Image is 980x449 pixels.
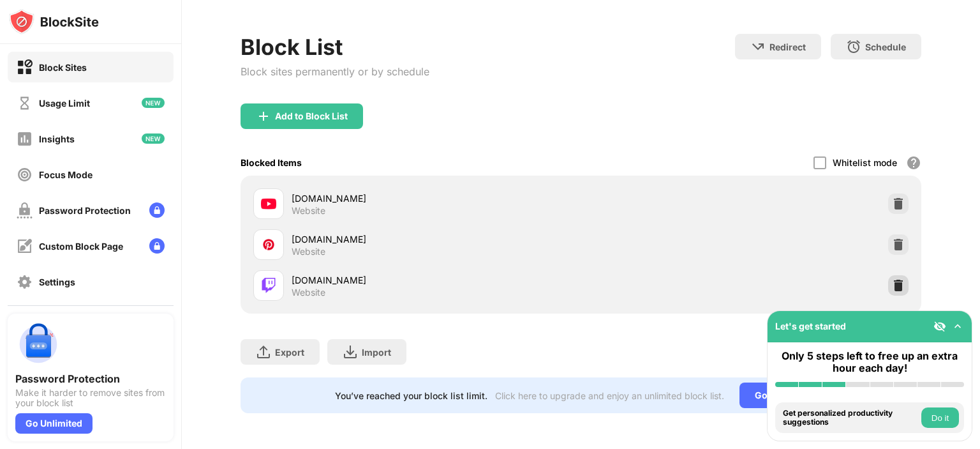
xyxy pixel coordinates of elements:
[17,167,33,183] img: focus-off.svg
[241,157,302,168] div: Blocked Items
[39,241,123,252] div: Custom Block Page
[17,131,33,147] img: insights-off.svg
[833,157,897,168] div: Whitelist mode
[17,238,33,254] img: customize-block-page-off.svg
[39,62,87,73] div: Block Sites
[292,205,325,217] div: Website
[39,277,75,287] div: Settings
[15,321,61,367] img: push-password-protection.svg
[17,59,33,75] img: block-on.svg
[739,383,827,408] div: Go Unlimited
[292,273,581,287] div: [DOMAIN_NAME]
[39,98,90,109] div: Usage Limit
[142,98,165,108] img: new-icon.svg
[15,372,166,385] div: Password Protection
[951,320,964,333] img: omni-setup-toggle.svg
[933,320,946,333] img: eye-not-visible.svg
[39,133,75,144] div: Insights
[292,287,325,298] div: Website
[142,133,165,144] img: new-icon.svg
[292,232,581,246] div: [DOMAIN_NAME]
[17,202,33,218] img: password-protection-off.svg
[241,34,429,60] div: Block List
[15,413,93,434] div: Go Unlimited
[261,196,276,211] img: favicons
[865,42,906,52] div: Schedule
[241,65,429,78] div: Block sites permanently or by schedule
[495,390,724,401] div: Click here to upgrade and enjoy an unlimited block list.
[15,388,166,408] div: Make it harder to remove sites from your block list
[335,390,487,401] div: You’ve reached your block list limit.
[149,238,165,254] img: lock-menu.svg
[261,237,276,252] img: favicons
[275,347,304,358] div: Export
[17,95,33,111] img: time-usage-off.svg
[775,350,964,374] div: Only 5 steps left to free up an extra hour each day!
[921,407,959,428] button: Do it
[292,192,581,205] div: [DOMAIN_NAME]
[769,42,806,52] div: Redirect
[292,246,325,257] div: Website
[783,409,918,427] div: Get personalized productivity suggestions
[39,205,131,216] div: Password Protection
[362,347,391,358] div: Import
[775,321,846,331] div: Let's get started
[17,274,33,290] img: settings-off.svg
[275,111,348,121] div: Add to Block List
[261,278,276,293] img: favicons
[9,9,99,34] img: logo-blocksite.svg
[39,169,93,180] div: Focus Mode
[149,202,165,218] img: lock-menu.svg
